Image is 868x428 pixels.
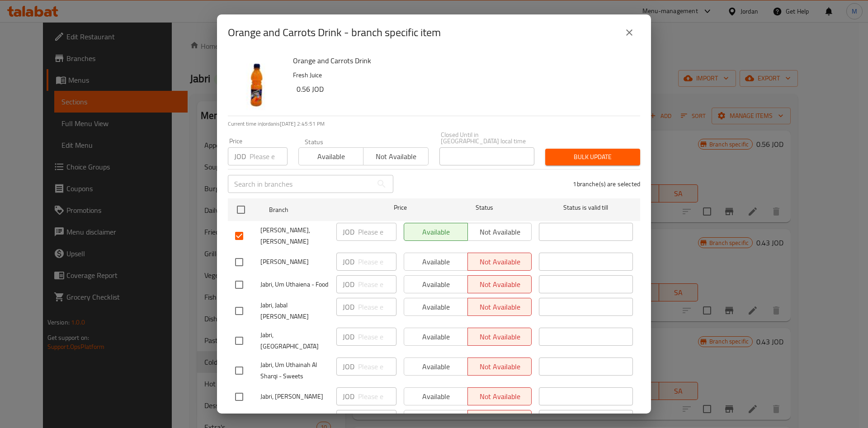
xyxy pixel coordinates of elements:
span: Jabri, Jabal [PERSON_NAME] [260,300,329,322]
span: Jabri, Um Uthainah Al Sharqi - Sweets [260,359,329,382]
span: Not available [367,150,425,163]
span: Bulk update [552,151,633,163]
p: JOD [343,279,354,290]
span: Status is valid till [539,202,633,213]
span: Jabri, [GEOGRAPHIC_DATA] [260,329,329,352]
span: Price [370,202,430,213]
input: Search in branches [228,175,373,193]
p: JOD [343,361,354,372]
span: Not available [472,226,528,239]
span: Available [408,226,464,239]
p: JOD [343,391,354,402]
p: Fresh Juice [293,70,633,81]
span: [PERSON_NAME], [PERSON_NAME] [260,225,329,247]
input: Please enter price [358,223,396,241]
h6: 0.56 JOD [297,83,633,95]
input: Please enter price [358,328,396,346]
h2: Orange and Carrots Drink - branch specific item [228,25,441,40]
h6: Orange and Carrots Drink [293,54,633,67]
p: JOD [343,226,354,237]
input: Please enter price [358,253,396,271]
button: close [618,22,640,43]
p: JOD [343,414,354,424]
button: Bulk update [545,149,640,165]
p: JOD [343,301,354,312]
span: Available [302,150,360,163]
p: 1 branche(s) are selected [573,179,640,188]
input: Please enter price [358,275,396,293]
p: JOD [234,151,246,162]
p: JOD [343,331,354,342]
input: Please enter price [358,410,396,428]
span: [PERSON_NAME] [260,256,329,268]
input: Please enter price [358,298,396,316]
button: Not available [467,223,532,241]
span: Status [438,202,532,213]
input: Please enter price [358,387,396,405]
span: Jabri, Um Uthaiena - Food [260,279,329,290]
img: Orange and Carrots Drink [228,54,286,112]
button: Not available [363,147,428,165]
span: Branch [269,204,363,216]
input: Please enter price [250,147,288,165]
span: Jabri, [PERSON_NAME] [260,391,329,402]
button: Available [404,223,468,241]
button: Available [298,147,363,165]
p: JOD [343,256,354,267]
input: Please enter price [358,357,396,376]
p: Current time in Jordan is [DATE] 2:45:51 PM [228,120,640,128]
